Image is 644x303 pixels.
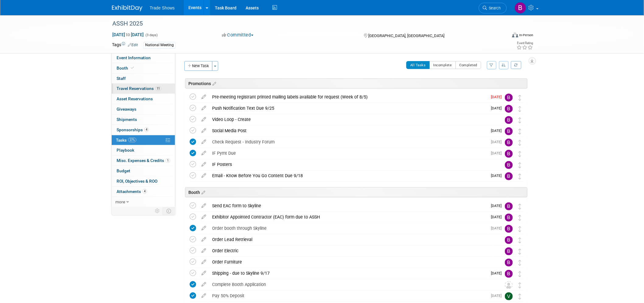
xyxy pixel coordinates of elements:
[505,214,513,222] img: Becca Rensi
[519,282,522,288] i: Move task
[505,127,513,135] img: Becca Rensi
[209,257,493,267] div: Order Furniture
[209,103,488,113] div: Push Notification Text Due 9/25
[198,270,209,276] a: edit
[112,197,175,207] a: more
[505,247,513,255] img: Becca Rensi
[505,202,513,210] img: Becca Rensi
[198,226,209,231] a: edit
[198,105,209,111] a: edit
[198,139,209,145] a: edit
[519,140,522,146] i: Move task
[491,204,505,208] span: [DATE]
[145,33,158,37] span: (3 days)
[112,53,175,63] a: Event Information
[128,138,136,142] span: 27%
[519,237,522,243] i: Move task
[209,159,493,170] div: IF Posters
[519,95,522,101] i: Move task
[112,104,175,114] a: Giveaways
[209,246,493,256] div: Order Electric
[112,145,175,155] a: Playbook
[487,6,501,10] span: Search
[198,203,209,208] a: edit
[115,199,125,204] span: more
[505,236,513,244] img: Becca Rensi
[209,268,488,278] div: Shipping - due to Skyline 9/17
[112,115,175,125] a: Shipments
[112,156,175,166] a: Misc. Expenses & Credits1
[198,117,209,122] a: edit
[491,215,505,219] span: [DATE]
[519,271,522,277] i: Move task
[368,33,444,38] span: [GEOGRAPHIC_DATA], [GEOGRAPHIC_DATA]
[117,189,147,194] span: Attachments
[491,151,505,155] span: [DATE]
[198,94,209,100] a: edit
[209,137,488,147] div: Check Request - Industry Forum
[209,126,488,136] div: Social Media Post
[519,294,522,299] i: Move task
[519,226,522,232] i: Move task
[117,158,170,163] span: Misc. Expenses & Credits
[185,187,527,197] div: Booth
[166,158,170,163] span: 1
[117,168,130,173] span: Budget
[117,86,161,91] span: Travel Reservations
[152,207,163,215] td: Personalize Event Tab Strip
[116,138,136,143] span: Tasks
[515,2,526,14] img: Becca Rensi
[209,114,493,125] div: Video Loop - Create
[155,86,161,91] span: 11
[406,61,430,69] button: All Tasks
[519,249,522,254] i: Move task
[519,260,522,266] i: Move task
[519,129,522,134] i: Move task
[209,170,488,181] div: Email - Know Before You Go Content Due 9/18
[209,201,488,211] div: Send EAC form to Skyline
[112,84,175,94] a: Travel Reservations11
[110,18,498,29] div: ASSH 2025
[125,32,131,37] span: to
[209,148,488,158] div: IF Pymt Due
[198,128,209,133] a: edit
[519,174,522,179] i: Move task
[519,215,522,221] i: Move task
[209,212,488,222] div: Exhibitor Appointed Contractor (EAC) form due to ASSH
[198,150,209,156] a: edit
[198,214,209,220] a: edit
[519,33,534,37] div: In-Person
[112,166,175,176] a: Budget
[117,76,126,81] span: Staff
[505,270,513,278] img: Becca Rensi
[512,33,518,37] img: Format-Inperson.png
[209,234,493,245] div: Order Lead Retrieval
[491,294,505,298] span: [DATE]
[471,32,534,41] div: Event Format
[505,172,513,180] img: Becca Rensi
[112,32,144,37] span: [DATE] [DATE]
[112,42,138,49] td: Tags
[479,3,507,13] a: Search
[142,189,147,194] span: 4
[112,176,175,186] a: ROI, Objectives & ROO
[198,173,209,178] a: edit
[117,96,153,101] span: Asset Reservations
[505,139,513,146] img: Becca Rensi
[117,117,137,122] span: Shipments
[117,179,157,184] span: ROI, Objectives & ROO
[519,151,522,157] i: Move task
[117,148,134,153] span: Playbook
[511,61,521,69] a: Refresh
[144,127,149,132] span: 4
[198,293,209,298] a: edit
[505,292,513,300] img: Vanessa Caslow
[128,43,138,47] a: Edit
[198,237,209,242] a: edit
[491,174,505,178] span: [DATE]
[491,140,505,144] span: [DATE]
[209,223,488,233] div: Order booth through Skyline
[163,207,175,215] td: Toggle Event Tabs
[112,63,175,73] a: Booth
[491,129,505,133] span: [DATE]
